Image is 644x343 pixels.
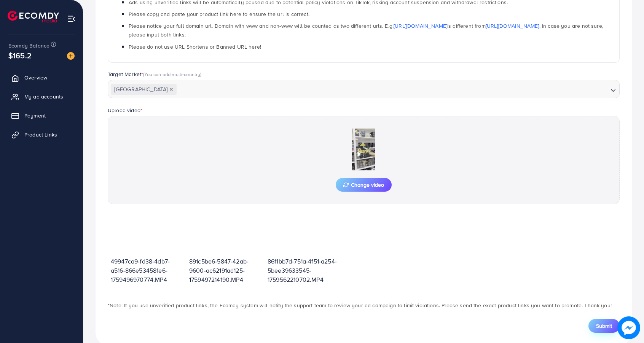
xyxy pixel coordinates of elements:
[189,257,261,284] p: 891c5be6-5847-42ab-9600-ac62191ad125-1759497214190.MP4
[108,106,142,114] label: Upload video
[24,74,47,81] span: Overview
[617,316,640,339] img: image
[6,70,77,85] a: Overview
[129,10,309,18] span: Please copy and paste your product link here to ensure the url is correct.
[24,93,63,100] span: My ad accounts
[108,301,620,310] p: *Note: If you use unverified product links, the Ecomdy system will notify the support team to rev...
[6,108,77,123] a: Payment
[24,112,46,119] span: Payment
[129,22,603,38] span: Please notice your full domain url. Domain with www and non-www will be counted as two different ...
[177,84,607,95] input: Search for option
[268,257,340,284] p: 86f1bb7d-751a-4f51-a254-5bee39633545-1759562210702.MP4
[67,14,76,23] img: menu
[6,127,77,142] a: Product Links
[394,22,447,30] a: [URL][DOMAIN_NAME]
[24,131,57,138] span: Product Links
[169,87,173,91] button: Deselect Pakistan
[8,11,59,22] img: logo
[343,182,384,187] span: Change video
[588,319,620,333] button: Submit
[111,84,177,95] span: [GEOGRAPHIC_DATA]
[111,257,183,284] p: 49947ca9-fd38-4db7-a516-866e53458fe6-1759496970774.MP4
[67,52,75,60] img: image
[8,42,49,49] span: Ecomdy Balance
[129,43,261,51] span: Please do not use URL Shortens or Banned URL here!
[326,129,402,170] img: Preview Image
[108,80,620,98] div: Search for option
[596,322,612,330] span: Submit
[486,22,539,30] a: [URL][DOMAIN_NAME]
[6,89,77,104] a: My ad accounts
[143,71,201,78] span: (You can add multi-country)
[336,178,392,192] button: Change video
[108,70,202,78] label: Target Market
[8,48,32,62] span: $165.2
